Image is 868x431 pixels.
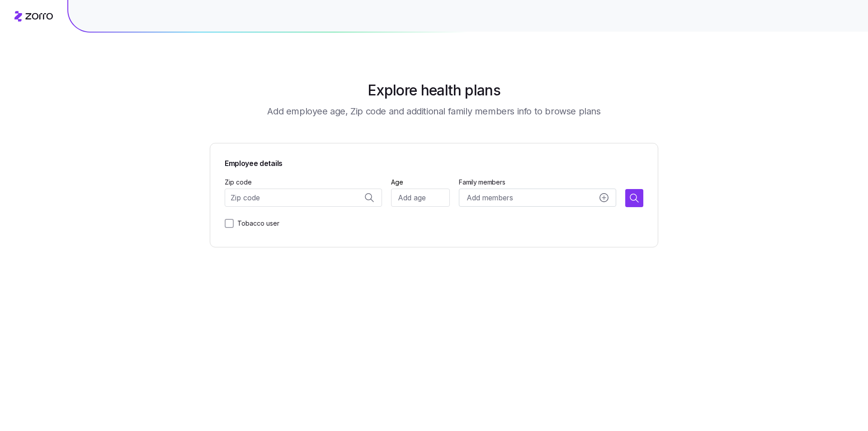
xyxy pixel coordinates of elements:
span: Family members [459,178,616,187]
input: Add age [391,189,450,207]
span: Add members [467,192,513,204]
h1: Explore health plans [368,80,500,101]
span: Employee details [225,158,643,169]
label: Zip code [225,177,252,187]
h3: Add employee age, Zip code and additional family members info to browse plans [267,105,600,118]
label: Age [391,177,403,187]
label: Tobacco user [234,218,279,229]
input: Zip code [225,189,382,207]
button: Add membersadd icon [459,189,616,207]
svg: add icon [599,193,609,202]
